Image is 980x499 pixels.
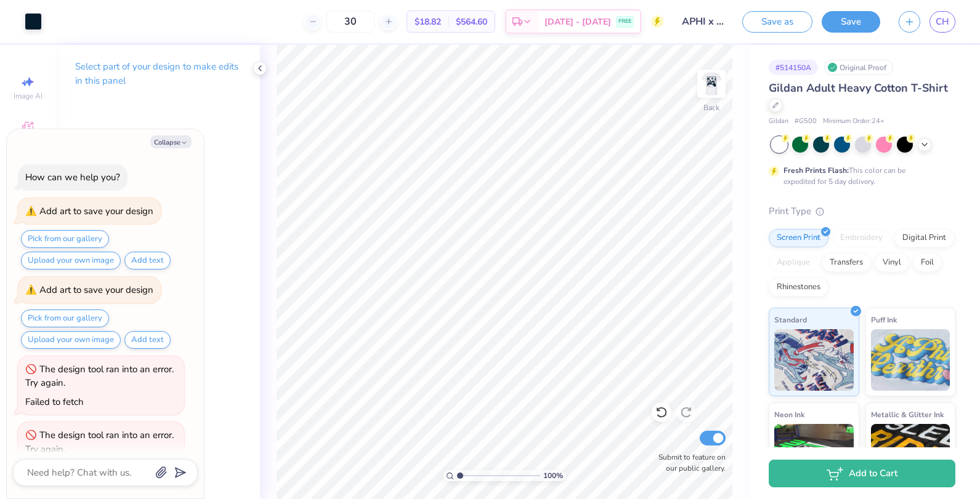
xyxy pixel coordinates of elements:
img: Metallic & Glitter Ink [871,424,950,485]
button: Upload your own image [21,331,121,349]
div: This color can be expedited for 5 day delivery. [784,165,935,187]
div: Embroidery [832,229,891,247]
span: # G500 [795,116,817,127]
div: The design tool ran into an error. Try again. [25,429,174,455]
div: Add art to save your design [39,205,153,217]
span: Standard [774,313,807,326]
div: # 514150A [769,60,818,75]
button: Pick from our gallery [21,230,109,248]
strong: Fresh Prints Flash: [784,166,849,175]
img: Standard [774,329,854,391]
div: Screen Print [769,229,828,247]
div: Back [703,102,719,113]
img: Puff Ink [871,329,950,391]
button: Collapse [150,135,192,148]
input: Untitled Design [673,9,733,34]
button: Save as [742,11,812,33]
span: Metallic & Glitter Ink [871,408,944,421]
div: The design tool ran into an error. Try again. [25,363,174,389]
div: Vinyl [875,253,909,272]
button: Upload your own image [21,252,121,269]
div: Original Proof [824,60,893,75]
span: Puff Ink [871,313,897,326]
input: – – [326,10,375,33]
span: $18.82 [415,15,441,28]
span: [DATE] - [DATE] [545,15,611,28]
button: Add text [124,331,171,349]
img: Neon Ink [774,424,854,485]
button: Save [822,11,880,33]
span: Gildan Adult Heavy Cotton T-Shirt [769,81,948,95]
div: Failed to fetch [25,396,84,408]
span: Neon Ink [774,408,804,421]
span: $564.60 [456,15,487,28]
span: CH [936,15,949,29]
button: Add to Cart [769,460,955,487]
span: Gildan [769,116,788,127]
div: Add art to save your design [39,284,153,296]
span: Image AI [14,91,43,101]
label: Submit to feature on our public gallery. [652,452,726,474]
div: How can we help you? [25,171,120,183]
div: Foil [913,253,942,272]
div: Applique [769,253,818,272]
button: Add text [124,252,171,269]
div: Rhinestones [769,278,828,297]
a: CH [929,11,955,33]
span: Minimum Order: 24 + [823,116,885,127]
div: Digital Print [894,229,954,247]
span: 100 % [543,470,563,481]
img: Back [699,71,724,96]
div: Transfers [822,253,871,272]
button: Pick from our gallery [21,309,109,327]
p: Select part of your design to make edits in this panel [75,60,240,88]
div: Print Type [769,204,955,218]
span: FREE [618,17,631,26]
